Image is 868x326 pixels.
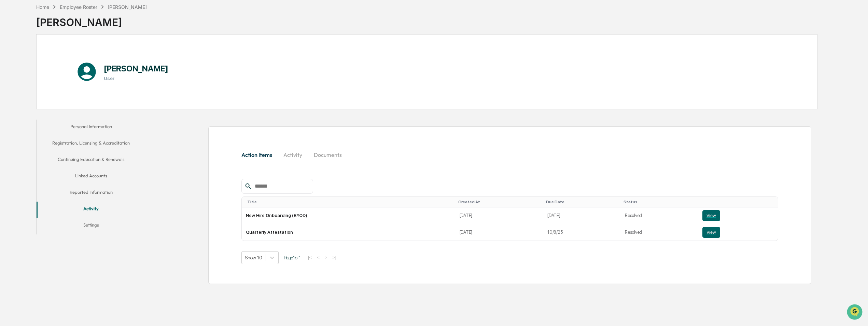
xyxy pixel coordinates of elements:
[14,99,43,106] span: Data Lookup
[23,59,86,65] div: We're available if you need us!
[50,87,55,92] div: 🗄️
[4,96,46,109] a: 🔎Data Lookup
[284,255,301,260] span: Page 1 of 1
[247,200,453,204] div: Toggle SortBy
[37,202,145,218] button: Activity
[543,224,621,241] td: 10/8/25
[306,255,314,260] button: |<
[621,207,698,224] td: Resolved
[37,185,145,202] button: Reported Information
[621,224,698,241] td: Resolved
[7,87,12,92] div: 🖐️
[37,169,145,185] button: Linked Accounts
[37,120,145,234] div: secondary tabs example
[702,227,720,238] button: View
[60,4,97,10] div: Employee Roster
[242,207,456,224] td: New Hire Onboarding (BYOD)
[104,76,168,81] h3: User
[48,116,83,121] a: Powered byPylon
[104,64,168,73] h1: [PERSON_NAME]
[36,11,147,28] div: [PERSON_NAME]
[7,14,124,25] p: How can we help?
[108,4,147,10] div: [PERSON_NAME]
[7,100,12,105] div: 🔎
[624,200,696,204] div: Toggle SortBy
[702,227,774,238] a: View
[702,210,774,221] a: View
[68,116,83,121] span: Pylon
[278,147,308,163] button: Activity
[14,86,44,93] span: Preclearance
[241,147,278,163] button: Action Items
[37,136,145,152] button: Registration, Licensing & Accreditation
[456,207,544,224] td: [DATE]
[546,200,618,204] div: Toggle SortBy
[47,83,87,96] a: 🗄️Attestations
[4,83,47,96] a: 🖐️Preclearance
[458,200,541,204] div: Toggle SortBy
[116,54,124,63] button: Start new chat
[241,147,778,163] div: secondary tabs example
[315,255,322,260] button: <
[36,4,49,10] div: Home
[702,210,720,221] button: View
[543,207,621,224] td: [DATE]
[456,224,544,241] td: [DATE]
[704,200,775,204] div: Toggle SortBy
[7,52,19,65] img: 1746055101610-c473b297-6a78-478c-a979-82029cc54cd1
[846,303,865,322] iframe: Open customer support
[37,218,145,234] button: Settings
[23,52,112,59] div: Start new chat
[323,255,330,260] button: >
[37,120,145,136] button: Personal Information
[242,224,456,241] td: Quarterly Attestation
[308,147,347,163] button: Documents
[37,152,145,169] button: Continuing Education & Renewals
[331,255,338,260] button: >|
[56,86,85,93] span: Attestations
